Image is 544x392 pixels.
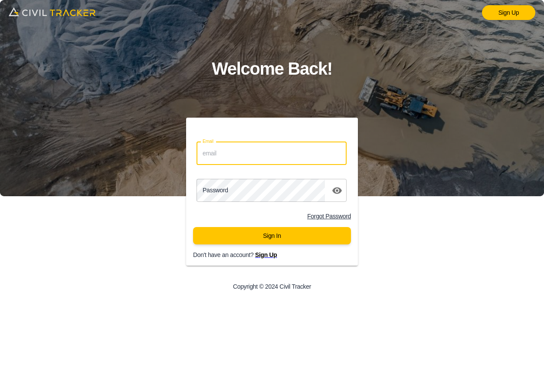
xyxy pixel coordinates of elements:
[193,227,351,244] button: Sign In
[328,182,346,199] button: toggle password visibility
[255,251,277,258] a: Sign Up
[9,4,95,19] img: logo
[307,213,351,220] a: Forgot Password
[233,283,311,290] p: Copyright © 2024 Civil Tracker
[197,142,347,165] input: email
[482,5,535,20] a: Sign Up
[212,55,332,83] h1: Welcome Back!
[193,251,365,258] p: Don't have an account?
